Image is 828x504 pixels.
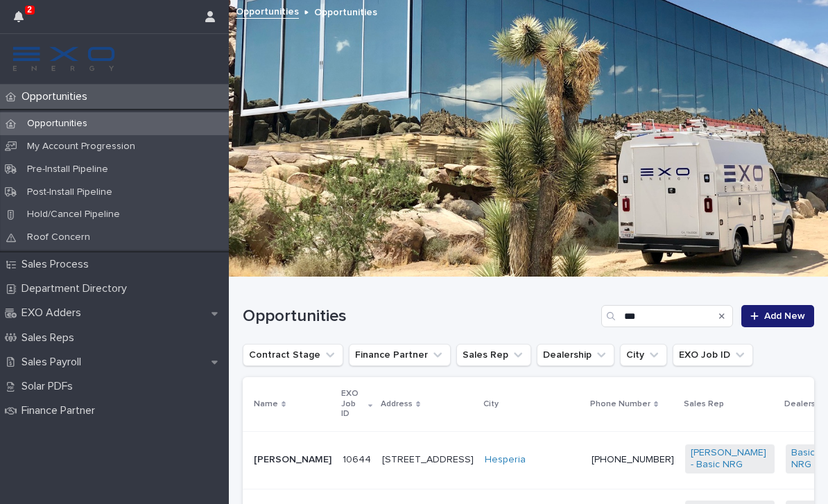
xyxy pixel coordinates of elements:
p: 2 [27,5,32,15]
p: Sales Reps [16,331,85,345]
p: Sales Payroll [16,356,92,369]
p: Opportunities [16,90,98,103]
p: Finance Partner [16,404,106,417]
p: Opportunities [314,3,377,19]
p: Sales Rep [684,397,724,412]
img: FKS5r6ZBThi8E5hshIGi [11,45,117,73]
p: Roof Concern [16,232,101,243]
a: Basic NRG [791,447,820,471]
p: EXO Adders [16,306,92,320]
p: Phone Number [590,397,650,412]
p: [PERSON_NAME] [254,454,331,466]
p: [STREET_ADDRESS] [382,454,474,466]
p: Name [254,397,278,412]
a: Hesperia [485,454,526,466]
p: Opportunities [16,118,98,130]
p: EXO Job ID [341,386,365,422]
p: Sales Process [16,258,100,271]
button: Dealership [537,344,614,366]
button: City [620,344,667,366]
p: My Account Progression [16,141,146,153]
a: Add New [741,305,814,327]
button: Sales Rep [456,344,531,366]
div: 2 [14,8,32,33]
p: Address [381,397,413,412]
p: Solar PDFs [16,380,84,393]
button: Finance Partner [349,344,451,366]
span: Add New [764,311,805,321]
p: Pre-Install Pipeline [16,164,119,175]
p: City [483,397,499,412]
input: Search [601,305,733,327]
p: Dealership [784,397,827,412]
p: Department Directory [16,282,138,295]
p: 10644 [343,451,374,466]
a: Opportunities [236,3,299,19]
h1: Opportunities [243,306,596,327]
p: Hold/Cancel Pipeline [16,209,131,220]
a: [PERSON_NAME] - Basic NRG [691,447,769,471]
a: [PHONE_NUMBER] [592,455,674,464]
button: EXO Job ID [673,344,753,366]
button: Contract Stage [243,344,343,366]
p: Post-Install Pipeline [16,186,123,198]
